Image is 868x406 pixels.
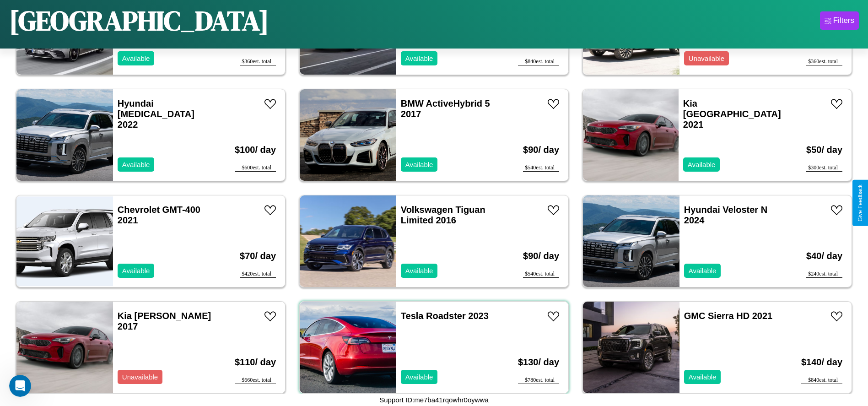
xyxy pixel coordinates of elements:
p: Available [405,52,433,65]
p: Available [122,52,150,65]
a: Kia [PERSON_NAME] 2017 [118,311,211,331]
div: $ 840 est. total [801,377,842,384]
div: $ 660 est. total [235,377,276,384]
div: $ 600 est. total [235,164,276,172]
div: Filters [833,16,854,25]
p: Unavailable [689,52,724,65]
iframe: Intercom live chat [9,375,31,397]
p: Unavailable [122,371,158,383]
h3: $ 90 / day [523,242,559,271]
div: Give Feedback [857,184,863,222]
p: Available [689,371,717,383]
p: Available [122,158,150,171]
div: $ 420 est. total [240,271,276,278]
h3: $ 40 / day [806,242,842,271]
a: Hyundai [MEDICAL_DATA] 2022 [118,98,194,130]
div: $ 240 est. total [806,271,842,278]
p: Available [689,265,717,277]
h3: $ 100 / day [235,135,276,164]
p: Available [122,265,150,277]
p: Available [405,265,433,277]
h3: $ 90 / day [523,135,559,164]
div: $ 540 est. total [523,271,559,278]
p: Available [405,158,433,171]
div: $ 840 est. total [518,58,559,65]
h1: [GEOGRAPHIC_DATA] [9,2,269,39]
a: Kia [GEOGRAPHIC_DATA] 2021 [683,98,781,130]
p: Available [688,158,716,171]
div: $ 540 est. total [523,164,559,172]
h3: $ 140 / day [801,348,842,377]
p: Available [405,371,433,383]
a: Hyundai Veloster N 2024 [684,205,767,225]
h3: $ 50 / day [806,135,842,164]
h3: $ 130 / day [518,348,559,377]
div: $ 780 est. total [518,377,559,384]
div: $ 360 est. total [240,58,276,65]
h3: $ 70 / day [240,242,276,271]
p: Support ID: me7ba41rqowhr0oywwa [379,394,488,406]
a: GMC Sierra HD 2021 [684,311,772,321]
h3: $ 110 / day [235,348,276,377]
a: Tesla Roadster 2023 [401,311,489,321]
button: Filters [820,11,859,30]
div: $ 360 est. total [806,58,842,65]
div: $ 300 est. total [806,164,842,172]
a: Volkswagen Tiguan Limited 2016 [401,205,485,225]
a: BMW ActiveHybrid 5 2017 [401,98,490,119]
a: Chevrolet GMT-400 2021 [118,205,200,225]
